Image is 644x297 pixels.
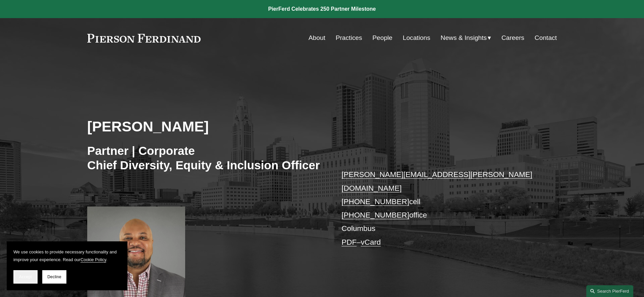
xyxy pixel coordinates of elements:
[341,211,409,219] a: [PHONE_NUMBER]
[336,32,362,44] a: Practices
[501,32,524,44] a: Careers
[42,270,66,284] button: Decline
[7,241,127,290] section: Cookie banner
[19,275,32,279] span: Accept
[441,32,491,44] a: folder dropdown
[372,32,392,44] a: People
[341,168,537,249] p: cell office Columbus –
[13,270,38,284] button: Accept
[341,197,409,206] a: [PHONE_NUMBER]
[309,32,325,44] a: About
[441,32,487,44] span: News & Insights
[13,248,121,263] p: We use cookies to provide necessary functionality and improve your experience. Read our .
[341,170,532,192] a: [PERSON_NAME][EMAIL_ADDRESS][PERSON_NAME][DOMAIN_NAME]
[87,118,322,135] h2: [PERSON_NAME]
[341,238,357,246] a: PDF
[535,32,557,44] a: Contact
[87,143,322,173] h3: Partner | Corporate Chief Diversity, Equity & Inclusion Officer
[403,32,430,44] a: Locations
[80,257,106,262] a: Cookie Policy
[47,275,61,279] span: Decline
[586,285,633,297] a: Search this site
[361,238,381,246] a: vCard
